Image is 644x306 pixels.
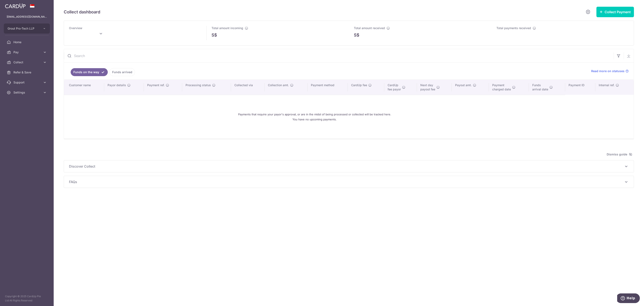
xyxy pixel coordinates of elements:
[388,83,401,91] span: CardUp fee payor
[8,26,39,31] span: Grout Pro-Tech LLP
[591,69,625,73] span: Read more on statuses
[354,26,385,30] span: Total amount received
[69,164,629,169] p: Discover Collect
[69,179,624,184] span: FAQs
[7,15,47,19] p: [EMAIL_ADDRESS][DOMAIN_NAME]
[147,83,165,87] span: Payment ref.
[354,32,359,38] span: S$
[492,83,511,91] span: Payment charged date
[69,26,82,30] span: Overview
[69,98,560,135] div: Payments that require your payor's approval, or are in the midst of being processed or collected ...
[13,60,41,64] span: Collect
[231,80,265,95] th: Collected via
[565,80,595,95] th: Payment ID
[13,90,41,95] span: Settings
[596,7,634,17] button: Collect Payment
[64,49,614,63] input: Search
[532,83,548,91] span: Funds arrival date
[617,293,640,304] iframe: Opens a widget where you can find more information
[607,152,632,157] span: Dismiss guide
[591,69,629,73] a: Read more on statuses
[599,83,614,87] span: Internal ref.
[69,164,624,169] span: Discover Collect
[13,40,41,44] span: Home
[212,32,217,38] span: S$
[351,83,367,87] span: CardUp fee
[496,26,531,30] span: Total payments received
[5,3,26,8] img: CardUp
[9,3,18,7] span: Help
[13,70,41,74] span: Refer & Save
[13,50,41,54] span: Pay
[308,80,348,95] th: Payment method
[64,80,104,95] th: Customer name
[109,68,135,76] a: Funds arrived
[69,179,629,184] p: FAQs
[13,80,41,85] span: Support
[455,83,472,87] span: Payout amt.
[108,83,126,87] span: Payor details
[71,68,108,76] a: Funds on the way
[4,23,50,34] button: Grout Pro-Tech LLP
[186,83,211,87] span: Processing status
[420,83,435,91] span: Next day payout fee
[212,26,243,30] span: Total amount incoming
[64,9,100,15] h5: Collect dashboard
[268,83,289,87] span: Collection amt.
